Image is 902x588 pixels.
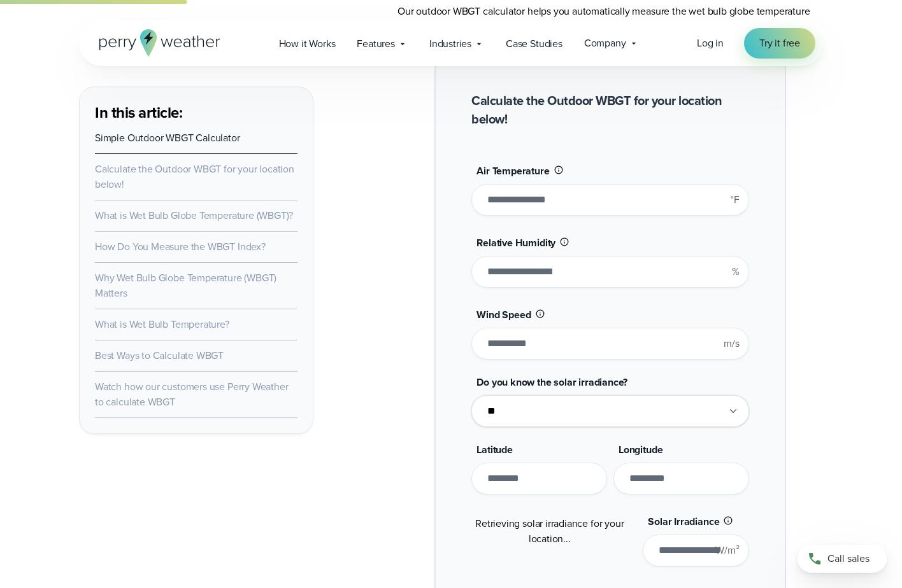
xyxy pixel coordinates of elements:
span: Longitude [619,442,662,457]
span: Do you know the solar irradiance? [476,375,627,389]
span: Case Studies [506,36,562,52]
a: What is Wet Bulb Globe Temperature (WBGT)? [95,208,293,223]
span: Log in [697,36,724,50]
span: Retrieving solar irradiance for your location... [475,516,624,546]
span: Try it free [759,36,800,51]
span: Call sales [827,551,870,566]
a: Try it free [744,28,815,59]
a: How it Works [268,31,347,57]
p: Our outdoor WBGT calculator helps you automatically measure the wet bulb globe temperature quickl... [397,4,823,34]
span: Industries [429,36,471,52]
a: Best Ways to Calculate WBGT [95,348,224,363]
a: Calculate the Outdoor WBGT for your location below! [95,162,294,192]
a: What is Wet Bulb Temperature? [95,317,229,332]
span: Features [357,36,395,52]
span: How it Works [279,36,336,52]
a: Why Wet Bulb Globe Temperature (WBGT) Matters [95,270,276,300]
a: Case Studies [495,31,573,57]
a: Log in [697,36,724,51]
span: Solar Irradiance [648,514,719,529]
a: Watch how our customers use Perry Weather to calculate WBGT [95,379,289,409]
a: Simple Outdoor WBGT Calculator [95,130,240,145]
span: Air Temperature [476,164,549,178]
a: How Do You Measure the WBGT Index? [95,239,266,254]
span: Wind Speed [476,307,531,322]
a: Call sales [798,545,887,573]
h3: In this article: [95,102,297,123]
h2: Calculate the Outdoor WBGT for your location below! [471,92,748,129]
span: Company [584,36,626,51]
span: Latitude [476,442,513,457]
span: Relative Humidity [476,235,555,250]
